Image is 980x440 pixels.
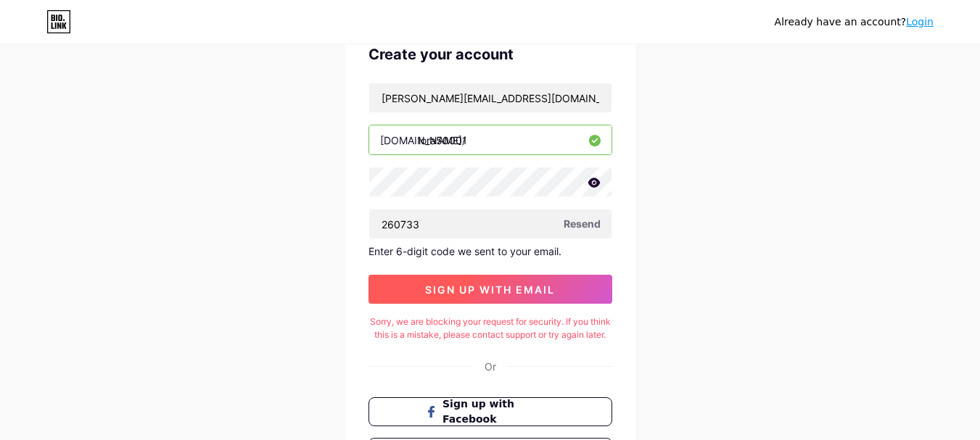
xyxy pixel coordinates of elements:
[425,283,555,296] span: sign up with email
[564,216,601,231] span: Resend
[368,397,612,426] button: Sign up with Facebook
[368,275,612,304] button: sign up with email
[906,16,934,28] a: Login
[369,125,612,154] input: username
[369,209,612,238] input: Paste login code
[485,359,496,374] div: Or
[368,43,612,65] div: Create your account
[368,315,612,341] div: Sorry, we are blocking your request for security. If you think this is a mistake, please contact ...
[380,133,466,148] div: [DOMAIN_NAME]/
[368,245,612,257] div: Enter 6-digit code we sent to your email.
[775,14,934,30] div: Already have an account?
[369,83,612,112] input: Email
[442,397,555,427] span: Sign up with Facebook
